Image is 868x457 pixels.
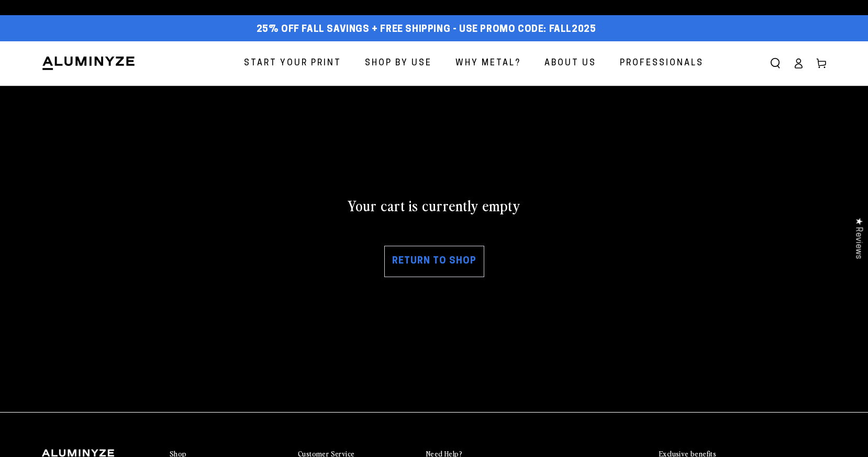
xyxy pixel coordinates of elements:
[448,50,529,77] a: Why Metal?
[612,50,711,77] a: Professionals
[41,196,827,214] h2: Your cart is currently empty
[236,50,349,77] a: Start Your Print
[384,246,484,277] a: Return to shop
[544,56,596,71] span: About Us
[257,24,596,36] span: 25% off FALL Savings + Free Shipping - Use Promo Code: FALL2025
[848,209,868,267] div: Click to open Judge.me floating reviews tab
[365,56,432,71] span: Shop By Use
[620,56,704,71] span: Professionals
[764,52,787,75] summary: Search our site
[357,50,440,77] a: Shop By Use
[41,55,136,71] img: Aluminyze
[455,56,521,71] span: Why Metal?
[537,50,604,77] a: About Us
[244,56,341,71] span: Start Your Print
